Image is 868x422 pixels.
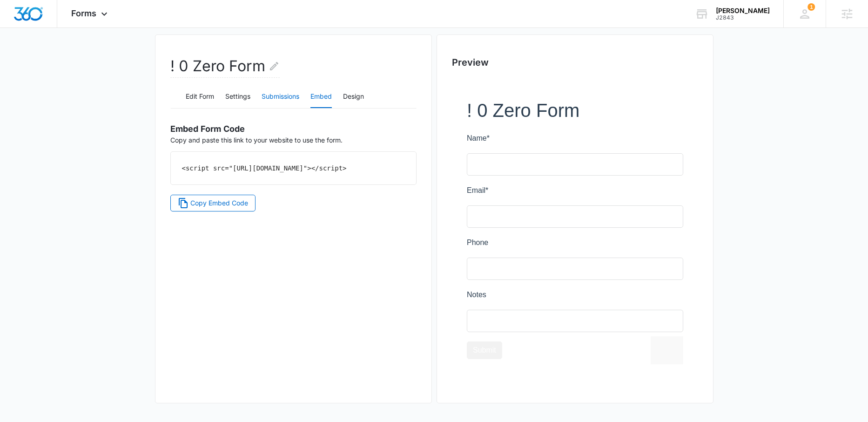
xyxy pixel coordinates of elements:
button: Embed [310,86,332,108]
button: Copy Embed Code [170,195,256,211]
div: account id [716,14,770,21]
p: Copy and paste this link to your website to use the form. [170,116,417,145]
button: Submissions [262,86,299,108]
div: notifications count [807,3,815,11]
span: Forms [71,8,96,18]
code: <script src="[URL][DOMAIN_NAME]"></script> [182,164,347,172]
button: Settings [225,86,250,108]
button: Edit Form Name [269,55,280,77]
h2: ! 0 Zero Form [170,55,280,78]
h2: Preview [452,55,698,69]
button: Design [343,86,364,108]
div: account name [716,7,770,14]
span: Submit [6,247,29,255]
span: Embed Form Code [170,124,245,134]
iframe: reCAPTCHA [184,237,303,265]
button: Edit Form [186,86,214,108]
span: Copy Embed Code [190,198,248,208]
span: 1 [807,3,815,11]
